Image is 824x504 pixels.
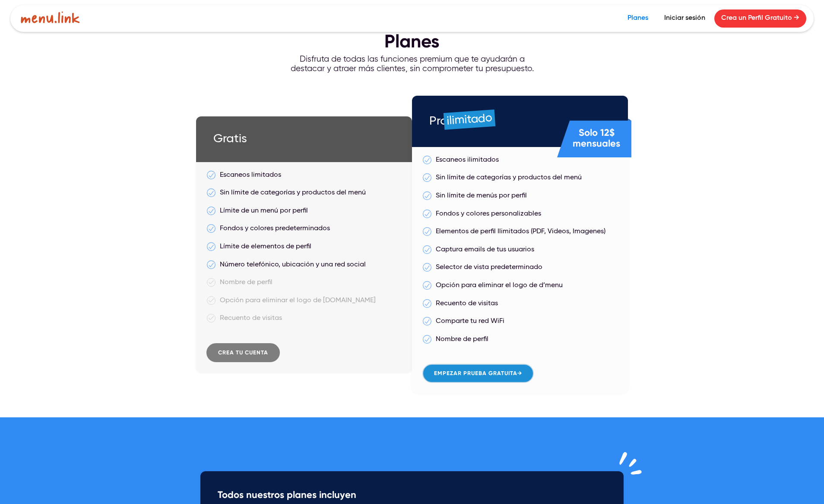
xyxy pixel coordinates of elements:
div: Nombre de perfil [423,334,617,345]
div: Sin límite de categorías y productos del menú [207,188,401,199]
h3: Todos nuestros planes incluyen [218,488,606,501]
div: Escaneos limitados [207,170,401,181]
div: Sin límite de menús por perfil [423,191,617,202]
div: Sin límite de categorías y productos del menú [423,172,617,184]
div: Recuento de visitas [423,298,617,310]
div: Selector de vista predeterminado [423,262,617,273]
h1: Planes [179,32,645,50]
div: Límite de elementos de perfil [207,241,401,253]
div: Límite de un menú por perfil [207,206,401,217]
div: Opción para eliminar el logo de [DOMAIN_NAME] [207,295,401,307]
a: CRea tu cuenta [206,343,280,362]
strong: → [517,370,522,376]
div: Escaneos ilimitados [423,155,617,166]
div: Comparte tu red WiFi [423,316,617,327]
div: Fondos y colores predeterminados [207,223,401,235]
div: Pro [412,96,628,147]
div: Captura emails de tus usuarios [423,244,617,256]
div: Gratis [196,116,412,162]
p: Disfruta de todas las funciones premium que te ayudarán a destacar y atraer más clientes, sin com... [179,55,645,74]
div: Número telefónico, ubicación y una red social [207,260,401,271]
span: ilimitado [444,110,495,130]
div: Opción para eliminar el logo de d’menu [423,280,617,291]
div: Nombre de perfil [207,277,401,288]
a: Crea un Perfil Gratuito → [714,9,806,28]
div: Elementos de perfil Ilimitados (PDF, Videos, Imagenes) [423,226,617,238]
a: Empezar prueba gratuita→ [422,364,534,383]
div: Fondos y colores personalizables [423,209,617,220]
a: Iniciar sesión [657,9,712,28]
a: Planes [621,9,655,28]
div: Recuento de visitas [207,313,401,324]
div: Solo 12$ mensuales [557,116,631,160]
